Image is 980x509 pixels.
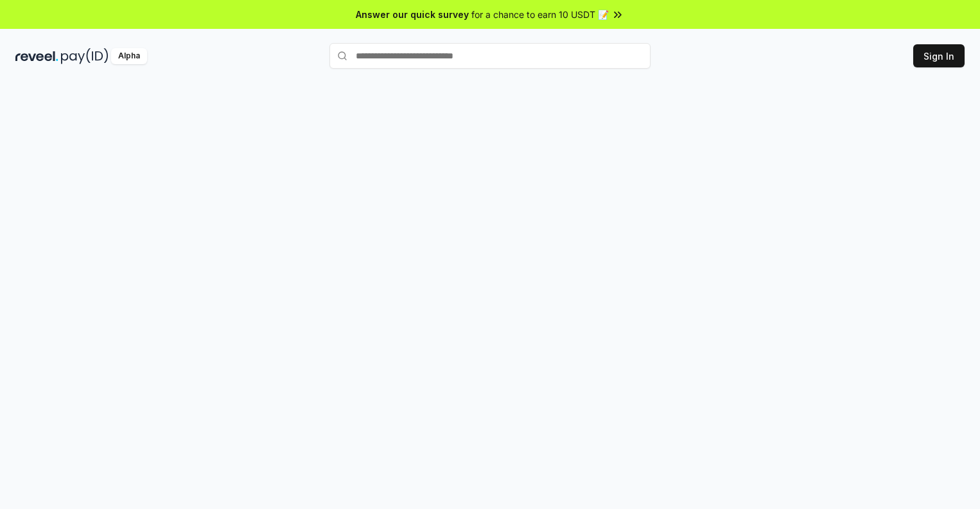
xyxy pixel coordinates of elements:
[111,48,147,64] div: Alpha
[61,48,109,64] img: pay_id
[15,48,58,64] img: reveel_dark
[471,8,609,21] span: for a chance to earn 10 USDT 📝
[356,8,469,21] span: Answer our quick survey
[913,44,965,67] button: Sign In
